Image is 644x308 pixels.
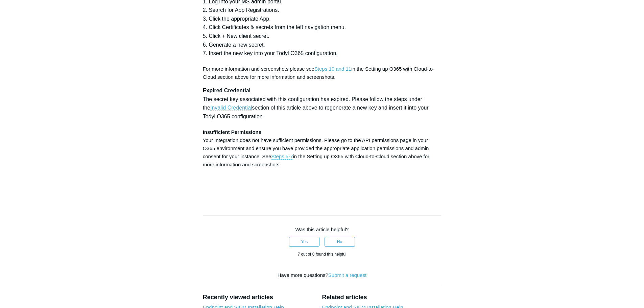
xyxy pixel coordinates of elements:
[314,66,351,72] a: Steps 10 and 11
[271,153,293,160] a: Steps 5-7
[203,86,442,121] h4: The secret key associated with this configuration has expired. Please follow the steps under the ...
[203,128,442,169] p: Your Integration does not have sufficient permissions. Please go to the API permissions page in y...
[203,88,251,93] strong: Expired Credential
[328,272,366,278] a: Submit a request
[297,252,346,257] span: 7 out of 8 found this helpful
[325,237,355,247] button: This article was not helpful
[289,237,319,247] button: This article was helpful
[295,227,349,232] span: Was this article helpful?
[203,271,442,279] div: Have more questions?
[322,293,441,302] h2: Related articles
[203,129,261,135] strong: Insufficient Permissions
[203,65,442,81] p: For more information and screenshots please see in the Setting up O365 with Cloud-to-Cloud sectio...
[210,105,252,111] a: Invalid Credential
[203,293,315,302] h2: Recently viewed articles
